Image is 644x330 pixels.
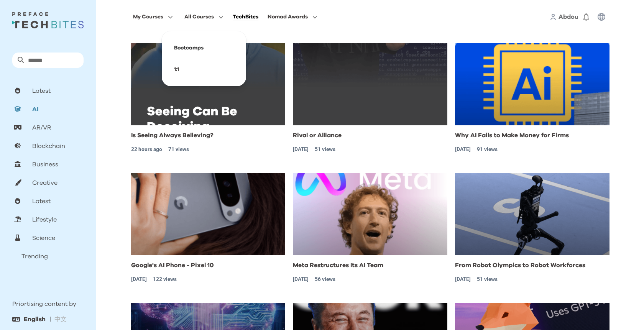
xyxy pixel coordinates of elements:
[293,261,383,269] p: Meta Restructures Its AI Team
[49,312,51,327] div: |
[293,145,309,153] p: [DATE]
[559,12,578,21] a: Abdou
[131,131,214,139] p: Is Seeing Always Believing?
[21,252,48,261] p: Trending
[293,131,342,139] p: Rival or Alliance
[32,105,38,114] p: AI
[174,45,204,51] a: Bootcamps
[293,173,447,255] img: Meta Restructures Its AI Team
[12,12,84,28] img: Techbites Logo
[32,86,51,95] p: Latest
[293,131,342,153] a: Rival or Alliance[DATE]51 views
[455,43,609,125] img: Why AI Fails to Make Money for Firms
[54,315,67,324] p: 中文
[293,43,447,125] img: Rival or Alliance
[131,43,286,125] img: Is Seeing Always Believing?
[455,275,471,283] p: [DATE]
[184,12,214,21] span: All Courses
[168,145,189,153] p: 71 views
[455,261,585,269] p: From Robot Olympics to Robot Workforces
[265,12,320,22] button: Nomad Awards
[51,312,71,327] button: 中文
[455,131,569,153] a: Why AI Fails to Make Money for Firms[DATE]91 views
[24,315,46,324] p: English
[32,197,51,206] p: Latest
[32,141,65,151] p: Blockchain
[131,173,286,255] img: Google's AI Phone - Pixel 10
[293,261,383,283] a: Meta Restructures Its AI Team[DATE]56 views
[20,312,49,327] button: English
[455,131,569,139] p: Why AI Fails to Make Money for Firms
[131,261,214,283] a: Google's AI Phone - Pixel 10[DATE]122 views
[477,145,498,153] p: 91 views
[455,261,585,283] a: From Robot Olympics to Robot Workforces[DATE]51 views
[233,12,258,21] div: TechBites
[293,275,309,283] p: [DATE]
[477,275,498,283] p: 51 views
[174,67,179,72] a: 1:1
[32,160,58,169] p: Business
[131,12,175,22] button: My Courses
[32,178,58,187] p: Creative
[131,261,214,269] p: Google's AI Phone - Pixel 10
[559,14,578,20] span: Abdou
[315,145,335,153] p: 51 views
[32,123,51,132] p: AR/VR
[32,233,55,243] p: Science
[455,145,471,153] p: [DATE]
[268,12,308,21] span: Nomad Awards
[182,12,226,22] button: All Courses
[131,131,214,153] a: Is Seeing Always Believing?22 hours ago71 views
[133,12,163,21] span: My Courses
[32,215,57,224] p: Lifestyle
[131,275,147,283] p: [DATE]
[455,173,609,255] img: From Robot Olympics to Robot Workforces
[12,299,76,309] p: Priortising content by
[131,145,162,153] p: 22 hours ago
[315,275,335,283] p: 56 views
[153,275,177,283] p: 122 views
